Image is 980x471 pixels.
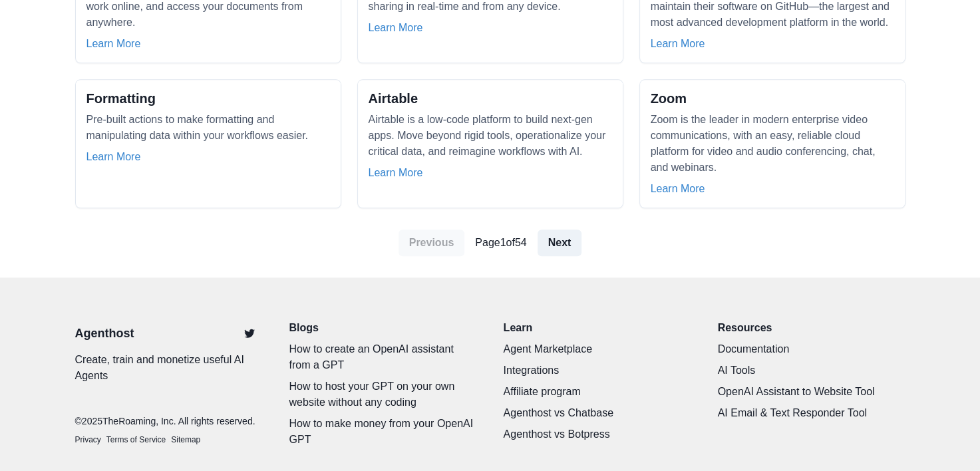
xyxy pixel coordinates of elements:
[289,320,477,336] a: Blogs
[86,112,330,144] p: Pre-built actions to make formatting and manipulating data within your workflows easier.
[651,112,894,176] p: Zoom is the leader in modern enterprise video communications, with an easy, reliable cloud platfo...
[369,165,423,181] a: Learn More
[399,230,465,256] a: Previous
[538,230,582,256] a: Next
[75,325,134,343] a: Agenthost
[236,320,263,347] a: Twitter
[369,112,612,160] p: Airtable is a low-code platform to build next-gen apps. Move beyond rigid tools, operationalize y...
[289,416,477,448] a: How to make money from your OpenAI GPT
[86,90,156,106] h2: Formatting
[504,320,691,336] p: Learn
[86,36,141,52] a: Learn More
[86,149,141,165] a: Learn More
[504,341,691,357] a: Agent Marketplace
[369,20,423,36] a: Learn More
[504,363,691,379] a: Integrations
[75,414,263,428] p: © 2025 TheRoaming, Inc. All rights reserved.
[504,405,691,421] a: Agenthost vs Chatbase
[718,341,905,357] a: Documentation
[106,434,166,446] a: Terms of Service
[651,90,687,106] h2: Zoom
[651,181,705,197] a: Learn More
[475,235,526,251] p: Page 1 of 54
[504,384,691,400] a: Affiliate program
[75,352,263,384] p: Create, train and monetize useful AI Agents
[718,363,905,379] a: AI Tools
[369,90,418,106] h2: Airtable
[289,379,477,410] a: How to host your GPT on your own website without any coding
[504,426,691,442] a: Agenthost vs Botpress
[718,384,905,400] a: OpenAI Assistant to Website Tool
[171,434,200,446] a: Sitemap
[651,36,705,52] a: Learn More
[718,320,905,336] p: Resources
[75,434,101,446] a: Privacy
[718,405,905,421] a: AI Email & Text Responder Tool
[289,341,477,373] a: How to create an OpenAI assistant from a GPT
